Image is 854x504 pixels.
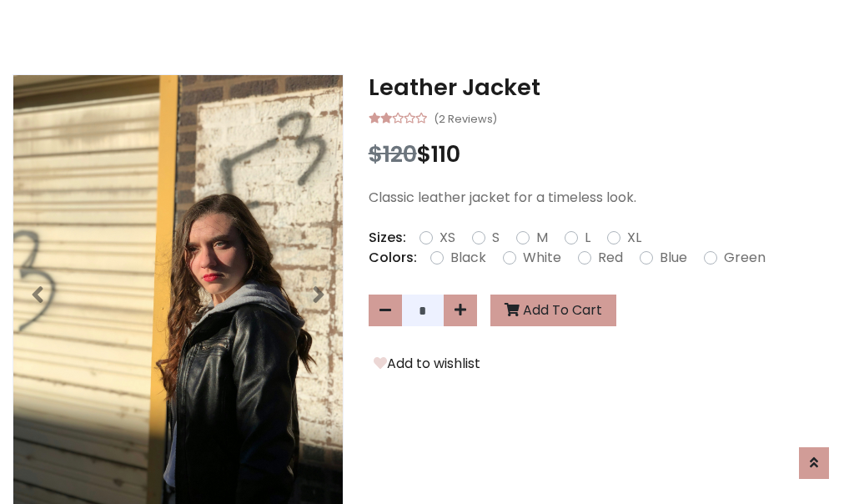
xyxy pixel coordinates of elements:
p: Colors: [369,248,417,268]
label: Green [724,248,766,268]
label: Red [598,248,623,268]
label: S [492,228,500,248]
label: XS [440,228,455,248]
span: 110 [431,139,460,169]
p: Classic leather jacket for a timeless look. [369,188,841,208]
p: Sizes: [369,228,406,248]
button: Add to wishlist [369,353,485,375]
small: (2 Reviews) [434,108,497,128]
span: $120 [369,139,417,169]
label: M [536,228,548,248]
label: Black [450,248,486,268]
label: White [523,248,561,268]
label: L [585,228,590,248]
h3: $ [369,141,841,168]
button: Add To Cart [490,295,616,326]
label: Blue [660,248,687,268]
label: XL [627,228,641,248]
h3: Leather Jacket [369,74,841,101]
